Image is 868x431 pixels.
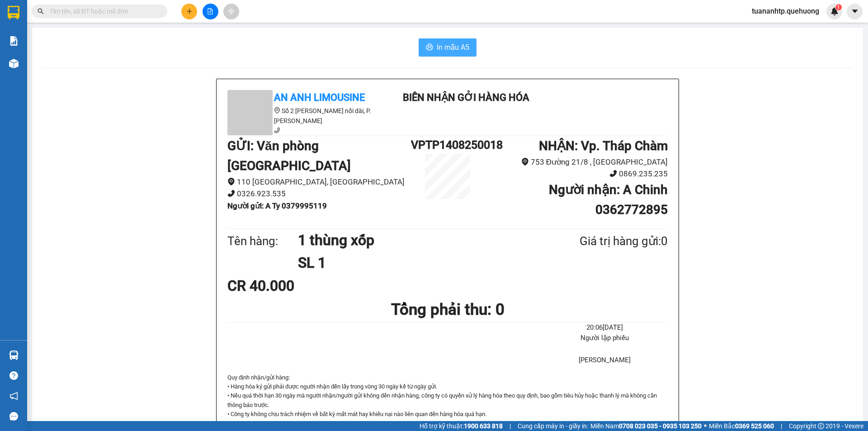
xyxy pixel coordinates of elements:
b: Biên nhận gởi hàng hóa [58,13,87,87]
span: Miền Bắc [709,421,774,431]
span: search [38,8,44,14]
li: Số 2 [PERSON_NAME] nối dài, P. [PERSON_NAME] [227,106,390,126]
button: aim [223,4,239,19]
span: Hỗ trợ kỹ thuật: [420,421,503,431]
strong: 1900 633 818 [464,422,503,430]
span: aim [228,8,234,14]
h1: SL 1 [298,251,536,274]
button: caret-down [847,4,863,19]
span: phone [609,170,617,177]
sup: 1 [835,4,842,10]
li: [PERSON_NAME] [542,355,668,366]
span: Miền Nam [590,421,702,431]
b: Người nhận : A Chinh 0362772895 [549,182,668,217]
b: GỬI : Văn phòng [GEOGRAPHIC_DATA] [227,138,351,173]
span: Cung cấp máy in - giấy in: [518,421,588,431]
li: 20:06[DATE] [542,322,668,333]
span: ⚪️ [704,424,707,428]
img: solution-icon [9,36,19,46]
button: plus [181,4,197,19]
span: plus [186,8,193,14]
li: 0326.923.535 [227,188,411,200]
b: NHẬN : Vp. Tháp Chàm [539,138,668,153]
b: An Anh Limousine [274,92,365,103]
p: • Nếu quá thời hạn 30 ngày mà người nhận/người gửi không đến nhận hàng, công ty có quyền xử lý hà... [227,391,668,410]
span: copyright [818,423,824,429]
span: 1 [837,4,840,10]
span: environment [227,178,235,185]
b: Biên nhận gởi hàng hóa [403,92,529,103]
button: file-add [203,4,218,19]
p: • Công ty không chịu trách nhiệm về bất kỳ mất mát hay khiếu nại nào liên quan đến hàng hóa quá hạn. [227,410,668,419]
b: An Anh Limousine [11,58,50,101]
span: notification [9,392,18,400]
span: caret-down [851,7,859,15]
span: phone [274,127,280,133]
div: CR 40.000 [227,275,373,297]
img: warehouse-icon [9,59,19,68]
div: Tên hàng: [227,232,298,251]
b: Người gửi : A Ty 0379995119 [227,201,327,210]
li: 753 Đường 21/8 , [GEOGRAPHIC_DATA] [484,156,668,168]
span: In mẫu A5 [437,42,469,53]
h1: 1 thùng xốp [298,229,536,251]
img: icon-new-feature [830,7,839,15]
span: question-circle [9,371,18,380]
span: tuananhtp.quehuong [745,5,826,17]
span: message [9,412,18,421]
input: Tìm tên, số ĐT hoặc mã đơn [50,6,156,16]
span: file-add [207,8,213,14]
div: Quy định nhận/gửi hàng : [227,373,668,419]
h1: VPTP1408250018 [411,136,484,154]
li: 110 [GEOGRAPHIC_DATA], [GEOGRAPHIC_DATA] [227,176,411,188]
p: • Hàng hóa ký gửi phải được người nhận đến lấy trong vòng 30 ngày kể từ ngày gửi. [227,382,668,391]
span: | [509,421,511,431]
li: Người lập phiếu [542,333,668,344]
span: | [781,421,782,431]
span: environment [521,158,529,166]
img: logo-vxr [8,6,19,19]
img: warehouse-icon [9,350,19,360]
strong: 0708 023 035 - 0935 103 250 [619,422,702,430]
div: Giá trị hàng gửi: 0 [536,232,668,251]
li: 0869.235.235 [484,168,668,180]
span: printer [426,43,433,52]
span: environment [274,107,280,114]
span: phone [227,189,235,197]
h1: Tổng phải thu: 0 [227,297,668,322]
strong: 0369 525 060 [735,422,774,430]
button: printerIn mẫu A5 [419,38,476,57]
